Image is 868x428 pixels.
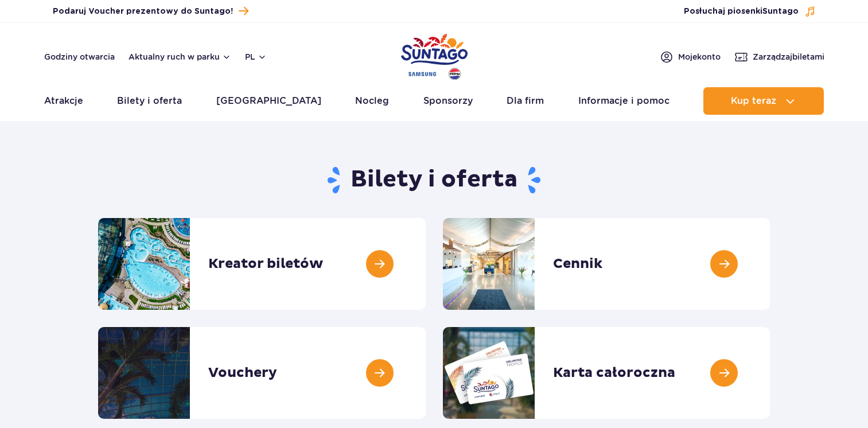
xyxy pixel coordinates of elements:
[117,87,182,115] a: Bilety i oferta
[734,50,824,64] a: Zarządzajbiletami
[129,52,231,61] button: Aktualny ruch w parku
[703,87,824,115] button: Kup teraz
[762,7,799,15] span: Suntago
[355,87,389,115] a: Nocleg
[578,87,670,115] a: Informacje i pomoc
[423,87,473,115] a: Sponsorzy
[44,51,115,63] a: Godziny otwarcia
[753,51,824,63] span: Zarządzaj biletami
[216,87,321,115] a: [GEOGRAPHIC_DATA]
[44,87,83,115] a: Atrakcje
[53,3,248,19] a: Podaruj Voucher prezentowy do Suntago!
[660,50,721,64] a: Mojekonto
[245,51,267,63] button: pl
[507,87,544,115] a: Dla firm
[678,51,721,63] span: Moje konto
[98,165,770,195] h1: Bilety i oferta
[401,29,468,81] a: Park of Poland
[731,96,776,106] span: Kup teraz
[684,6,799,17] span: Posłuchaj piosenki
[684,6,816,17] button: Posłuchaj piosenkiSuntago
[53,6,233,17] span: Podaruj Voucher prezentowy do Suntago!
